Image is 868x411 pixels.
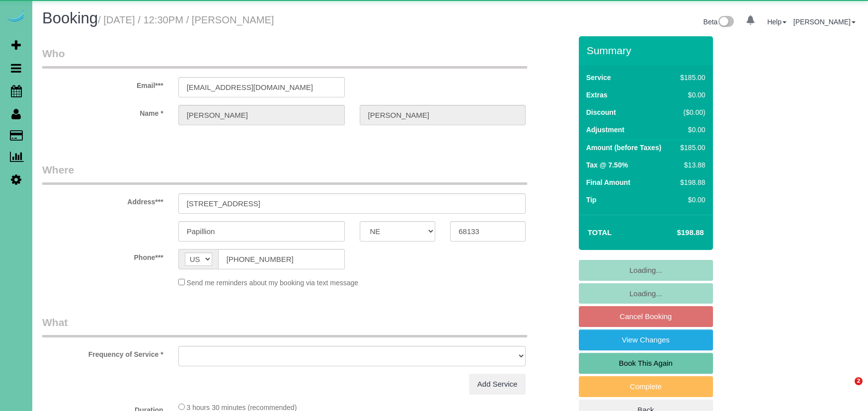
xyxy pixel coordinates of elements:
div: $0.00 [676,90,705,100]
div: $198.88 [676,177,705,187]
legend: Where [42,163,527,185]
span: Send me reminders about my booking via text message [187,279,359,287]
label: Frequency of Service * [35,346,171,359]
label: Extras [586,90,608,100]
div: $185.00 [676,143,705,153]
label: Final Amount [586,177,631,187]
a: [PERSON_NAME] [793,18,856,26]
span: 2 [855,377,863,385]
img: New interface [717,16,734,29]
label: Service [586,73,611,82]
div: $13.88 [676,160,705,170]
div: ($0.00) [676,107,705,117]
label: Amount (before Taxes) [586,143,661,153]
iframe: Intercom live chat [834,377,858,401]
label: Adjustment [586,125,625,135]
div: $0.00 [676,195,705,205]
a: Book This Again [579,353,713,374]
label: Tip [586,195,597,205]
img: Automaid Logo [6,10,26,24]
legend: What [42,315,527,337]
label: Name * [35,105,171,118]
strong: Total [588,228,612,237]
label: Tax @ 7.50% [586,160,628,170]
div: $185.00 [676,73,705,82]
div: $0.00 [676,125,705,135]
a: Beta [704,18,734,26]
h3: Summary [587,45,708,56]
a: Add Service [469,374,526,395]
label: Discount [586,107,616,117]
h4: $198.88 [647,229,704,237]
a: Help [767,18,787,26]
a: View Changes [579,329,713,350]
small: / [DATE] / 12:30PM / [PERSON_NAME] [98,14,274,25]
legend: Who [42,46,527,69]
span: Booking [42,9,98,27]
